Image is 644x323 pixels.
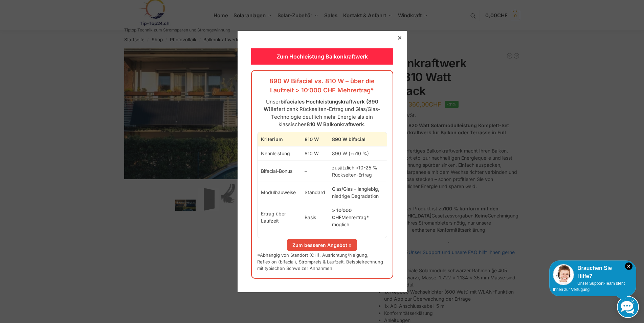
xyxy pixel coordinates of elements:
td: Bifacial-Bonus [258,160,302,182]
th: 810 W [301,132,329,146]
img: Customer service [553,264,574,285]
td: 890 W (+≈10 %) [329,146,386,160]
td: Basis [301,203,329,231]
strong: bifaciales Hochleistungskraftwerk (890 W) [264,98,378,113]
td: 810 W [301,146,329,160]
td: Ertrag über Laufzeit [258,203,302,231]
td: Mehrertrag* möglich [329,203,386,231]
td: – [301,160,329,182]
i: Schließen [625,262,632,270]
span: Unser Support-Team steht Ihnen zur Verfügung [553,281,625,292]
th: 890 W bifacial [329,132,386,146]
h3: 890 W Bifacial vs. 810 W – über die Laufzeit > 10’000 CHF Mehrertrag* [257,77,387,94]
div: Zum Hochleistung Balkonkraftwerk [251,48,393,65]
a: Zum besseren Angebot » [287,239,357,251]
td: Glas/Glas – langlebig, niedrige Degradation [329,182,386,203]
div: Brauchen Sie Hilfe? [553,264,632,280]
td: Modulbauweise [258,182,302,203]
th: Kriterium [258,132,302,146]
td: zusätzlich ≈10-25 % Rückseiten-Ertrag [329,160,386,182]
strong: 810 W Balkonkraftwerk [307,121,364,128]
p: *Abhängig von Standort (CH), Ausrichtung/Neigung, Reflexion (bifacial), Strompreis & Laufzeit. Be... [257,252,387,272]
td: Standard [301,182,329,203]
p: Unser liefert dank Rückseiten-Ertrag und Glas/Glas-Technologie deutlich mehr Energie als ein klas... [257,98,387,129]
strong: > 10’000 CHF [332,207,352,220]
td: Nennleistung [258,146,302,160]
